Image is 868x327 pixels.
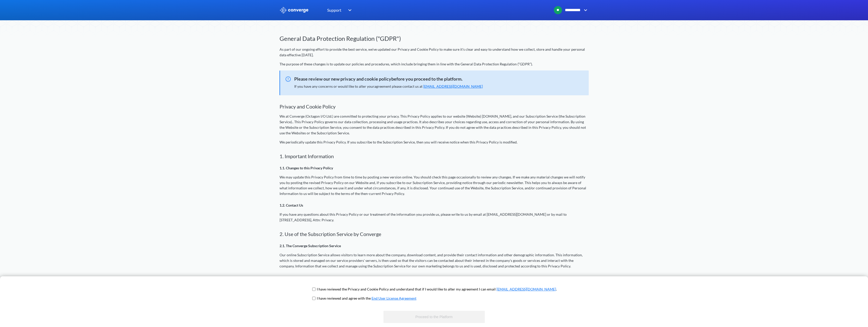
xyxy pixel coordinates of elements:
img: downArrow.svg [581,7,589,13]
p: Our online Subscription Service allows visitors to learn more about the company, download content... [280,252,589,269]
a: [EMAIL_ADDRESS][DOMAIN_NAME] [423,84,483,88]
p: 1.2. Contact Us [280,203,589,208]
p: I have reviewed the Privacy and Cookie Policy and understand that if I would like to alter my agr... [317,286,557,292]
p: 2.1. The Converge Subscription Service [280,243,589,249]
p: If you have any questions about this Privacy Policy or our treatment of the information you provi... [280,212,589,223]
p: We may update this Privacy Policy from time to time by posting a new version online. You should c... [280,174,589,197]
p: As part of our ongoing effort to provide the best service, we've updated our Privacy and Cookie P... [280,47,589,58]
p: I have reviewed and agree with the [317,296,416,301]
span: Please review our new privacy and cookie policybefore you proceed to the platform. [280,76,584,83]
button: Proceed to the Platform [383,311,485,323]
img: logo_ewhite.svg [280,7,309,13]
p: 1.1. Changes to this Privacy Policy [280,165,589,171]
span: If you have any concerns or would like to alter your agreement please contact us at [294,84,483,88]
p: We periodically update this Privacy Policy. If you subscribe to the Subscription Service, then yo... [280,139,589,145]
a: End User License Agreement [372,296,416,300]
h2: 1. Important Information [280,153,589,159]
h2: Privacy and Cookie Policy [280,103,589,110]
span: Support [327,7,341,13]
p: The purpose of these changes is to update our policies and procedures, which include bringing the... [280,61,589,67]
a: [EMAIL_ADDRESS][DOMAIN_NAME] [496,287,556,291]
p: We at Converge (Octagon I/O Ltd.) are committed to protecting your privacy. This Privacy Policy a... [280,114,589,136]
h2: 2. Use of the Subscription Service by Converge [280,231,589,237]
img: downArrow.svg [345,7,353,13]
